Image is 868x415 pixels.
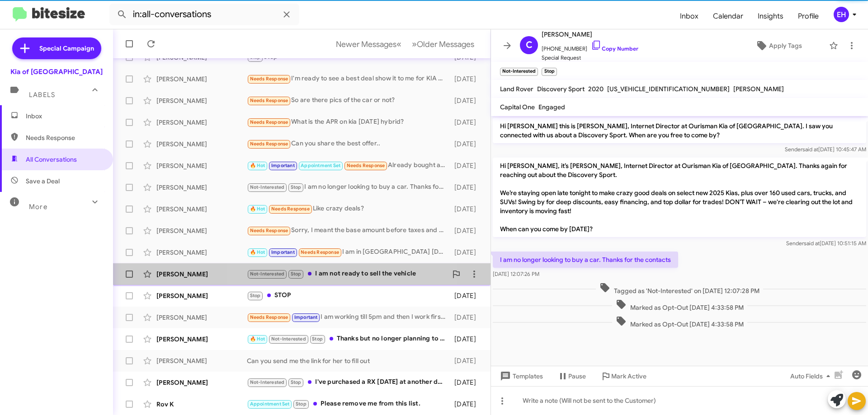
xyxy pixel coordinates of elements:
[12,37,101,59] a: Special Campaign
[396,38,401,50] span: «
[250,249,265,255] span: 🔥 Hot
[156,75,247,84] div: [PERSON_NAME]
[542,40,638,53] span: [PHONE_NUMBER]
[596,282,763,295] span: Tagged as 'Not-Interested' on [DATE] 12:07:28 PM
[271,163,295,168] span: Important
[612,316,747,329] span: Marked as Opt-Out [DATE] 4:33:58 PM
[301,249,339,255] span: Needs Response
[250,336,265,342] span: 🔥 Hot
[450,248,483,257] div: [DATE]
[450,400,483,409] div: [DATE]
[156,400,247,409] div: Rov K
[247,182,450,192] div: I am no longer looking to buy a car. Thanks for the contacts
[250,98,288,103] span: Needs Response
[500,68,538,76] small: Not-Interested
[26,133,103,142] span: Needs Response
[336,39,396,49] span: Newer Messages
[733,85,784,93] span: [PERSON_NAME]
[271,206,310,212] span: Needs Response
[706,3,750,29] a: Calendar
[450,205,483,214] div: [DATE]
[250,119,288,125] span: Needs Response
[250,314,288,320] span: Needs Response
[493,270,539,277] span: [DATE] 12:07:26 PM
[406,35,480,53] button: Next
[247,139,450,149] div: Can you share the best offer..
[250,228,288,233] span: Needs Response
[247,95,450,106] div: So are there pics of the car or not?
[156,291,247,300] div: [PERSON_NAME]
[498,368,543,384] span: Templates
[591,45,638,52] a: Copy Number
[588,85,604,93] span: 2020
[247,290,450,301] div: STOP
[291,379,302,385] span: Stop
[450,378,483,387] div: [DATE]
[611,368,646,384] span: Mark Active
[250,206,265,212] span: 🔥 Hot
[156,118,247,127] div: [PERSON_NAME]
[802,146,818,153] span: said at
[156,313,247,322] div: [PERSON_NAME]
[450,291,483,300] div: [DATE]
[156,205,247,214] div: [PERSON_NAME]
[568,368,586,384] span: Pause
[450,356,483,365] div: [DATE]
[790,368,834,384] span: Auto Fields
[550,368,593,384] button: Pause
[331,35,480,53] nav: Page navigation example
[156,356,247,365] div: [PERSON_NAME]
[250,379,285,385] span: Not-Interested
[450,118,483,127] div: [DATE]
[156,248,247,257] div: [PERSON_NAME]
[769,37,802,54] span: Apply Tags
[312,336,323,342] span: Stop
[500,103,535,111] span: Capital One
[732,37,825,54] button: Apply Tags
[542,68,557,76] small: Stop
[247,74,450,84] div: I'm ready to see a best deal show it to me for KIA ev6 or is this better deal only lip service
[673,3,706,29] a: Inbox
[785,146,866,153] span: Sender [DATE] 10:45:47 AM
[450,96,483,105] div: [DATE]
[156,226,247,235] div: [PERSON_NAME]
[826,7,858,22] button: EH
[417,39,474,49] span: Older Messages
[247,225,450,236] div: Sorry, I meant the base amount before taxes and fees not including the down payment. Sorry for th...
[156,183,247,192] div: [PERSON_NAME]
[301,163,340,168] span: Appointment Set
[450,183,483,192] div: [DATE]
[750,3,791,29] a: Insights
[247,247,450,257] div: I am in [GEOGRAPHIC_DATA] [DATE] 😥
[607,85,730,93] span: [US_VEHICLE_IDENTIFICATION_NUMBER]
[493,252,678,268] p: I am no longer looking to buy a car. Thanks for the contacts
[156,140,247,149] div: [PERSON_NAME]
[294,314,318,320] span: Important
[250,271,285,277] span: Not-Interested
[493,158,866,237] p: Hi [PERSON_NAME], it’s [PERSON_NAME], Internet Director at Ourisman Kia of [GEOGRAPHIC_DATA]. Tha...
[296,401,307,407] span: Stop
[347,163,385,168] span: Needs Response
[247,117,450,127] div: What is the APR on kia [DATE] hybrid?
[493,118,866,143] p: Hi [PERSON_NAME] this is [PERSON_NAME], Internet Director at Ourisman Kia of [GEOGRAPHIC_DATA]. I...
[791,3,826,29] a: Profile
[250,293,261,298] span: Stop
[156,161,247,170] div: [PERSON_NAME]
[247,399,450,409] div: Please remove me from this list.
[450,75,483,84] div: [DATE]
[247,377,450,387] div: I've purchased a RX [DATE] at another dealer. Thank you for reaching out.
[250,401,290,407] span: Appointment Set
[247,312,450,322] div: I am working till 5pm and then I work first thing 4am so this evening KS going to be tight. I don...
[156,335,247,344] div: [PERSON_NAME]
[247,269,447,279] div: I am not ready to sell the vehicle
[271,249,295,255] span: Important
[783,368,841,384] button: Auto Fields
[247,204,450,214] div: Like crazy deals?
[786,240,866,247] span: Sender [DATE] 10:51:15 AM
[26,177,60,186] span: Save a Deal
[29,91,55,99] span: Labels
[450,140,483,149] div: [DATE]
